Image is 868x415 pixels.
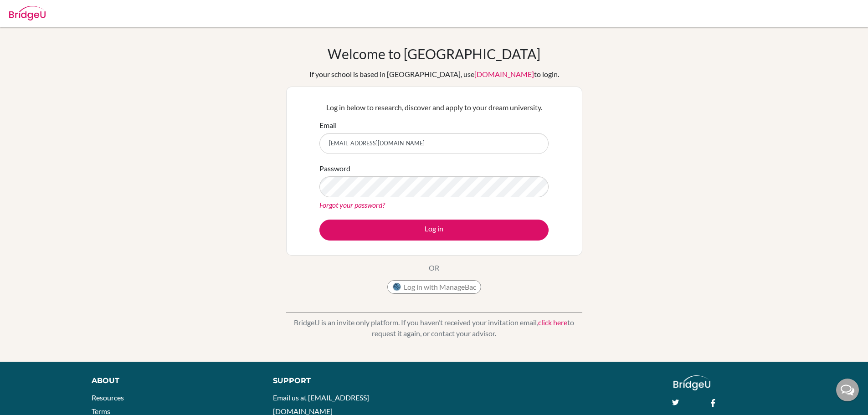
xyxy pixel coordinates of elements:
img: Bridge-U [9,6,46,20]
a: Forgot your password? [319,200,385,209]
div: About [92,375,252,386]
h1: Welcome to [GEOGRAPHIC_DATA] [328,46,540,62]
div: If your school is based in [GEOGRAPHIC_DATA], use to login. [309,69,559,80]
img: logo_white@2x-f4f0deed5e89b7ecb1c2cc34c3e3d731f90f0f143d5ea2071677605dd97b5244.png [673,375,710,390]
label: Password [319,163,350,174]
a: click here [538,318,567,327]
p: BridgeU is an invite only platform. If you haven’t received your invitation email, to request it ... [286,317,582,339]
a: [DOMAIN_NAME] [474,70,534,78]
button: Log in [319,220,549,241]
div: Support [273,375,423,386]
a: Resources [92,393,124,402]
span: Help [21,6,39,15]
label: Email [319,120,337,131]
p: OR [429,262,439,273]
button: Log in with ManageBac [387,280,481,294]
p: Log in below to research, discover and apply to your dream university. [319,102,549,113]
